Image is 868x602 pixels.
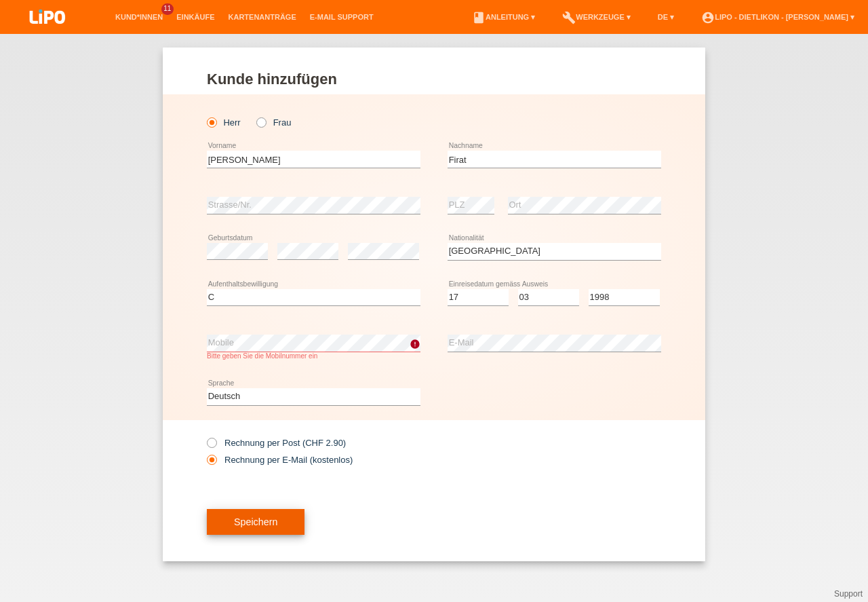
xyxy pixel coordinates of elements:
i: book [472,11,486,24]
label: Rechnung per E-Mail (kostenlos) [207,455,353,465]
input: Herr [207,117,216,126]
label: Herr [207,117,241,128]
i: error [410,339,420,350]
a: Kartenanträge [222,13,303,21]
a: DE ▾ [651,13,681,21]
input: Rechnung per Post (CHF 2.90) [207,438,216,455]
label: Frau [256,117,291,128]
span: 11 [161,3,174,15]
a: E-Mail Support [303,13,380,21]
input: Frau [256,117,265,126]
a: bookAnleitung ▾ [465,13,542,21]
span: Speichern [234,516,277,527]
input: Rechnung per E-Mail (kostenlos) [207,455,216,472]
i: build [562,11,576,24]
label: Rechnung per Post (CHF 2.90) [207,438,346,448]
a: account_circleLIPO - Dietlikon - [PERSON_NAME] ▾ [694,13,861,21]
i: account_circle [701,11,715,24]
div: Bitte geben Sie die Mobilnummer ein [207,352,420,360]
a: buildWerkzeuge ▾ [555,13,637,21]
a: Support [834,589,863,599]
a: LIPO pay [14,28,81,38]
a: Einkäufe [170,13,221,21]
a: Kund*innen [108,13,170,21]
button: Speichern [207,509,304,535]
h1: Kunde hinzufügen [207,71,661,88]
